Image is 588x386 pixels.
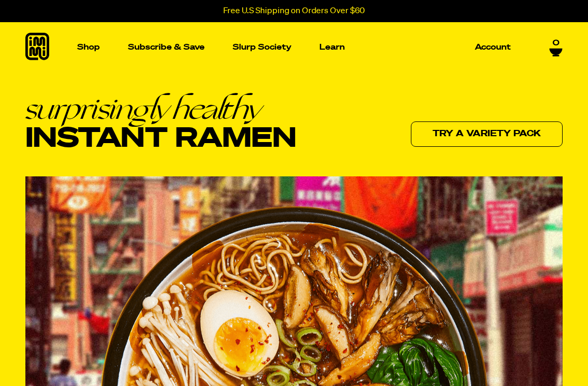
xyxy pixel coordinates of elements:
[77,43,100,51] p: Shop
[549,39,563,57] a: 0
[319,43,345,51] p: Learn
[475,43,511,51] p: Account
[25,93,296,124] em: surprisingly healthy
[25,93,296,154] h1: Instant Ramen
[411,121,563,147] a: Try a variety pack
[124,39,209,55] a: Subscribe & Save
[223,6,365,16] p: Free U.S Shipping on Orders Over $60
[228,39,296,55] a: Slurp Society
[233,43,291,51] p: Slurp Society
[73,22,104,72] a: Shop
[73,22,515,72] nav: Main navigation
[471,39,515,55] a: Account
[553,39,559,48] span: 0
[128,43,205,51] p: Subscribe & Save
[315,22,349,72] a: Learn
